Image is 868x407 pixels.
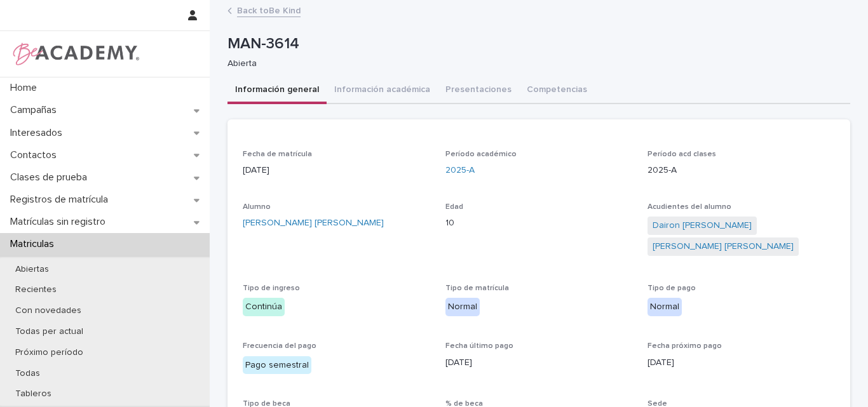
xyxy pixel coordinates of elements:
p: Tableros [5,389,62,399]
p: Clases de prueba [5,171,97,183]
p: Interesados [5,127,72,139]
p: Home [5,82,47,94]
a: 2025-A [445,164,475,177]
p: 10 [445,217,633,230]
a: [PERSON_NAME] [PERSON_NAME] [243,217,384,230]
a: [PERSON_NAME] [PERSON_NAME] [653,240,794,253]
div: Normal [445,298,480,316]
span: Edad [445,203,463,211]
p: Abiertas [5,264,59,275]
p: MAN-3614 [227,35,845,53]
p: Abierta [227,58,840,69]
button: Información general [227,77,327,104]
div: Continúa [243,298,285,316]
span: Alumno [243,203,271,211]
p: [DATE] [243,164,430,177]
span: Tipo de matrícula [445,284,509,292]
a: Back toBe Kind [237,3,301,17]
button: Presentaciones [438,77,519,104]
p: [DATE] [445,356,633,370]
p: Recientes [5,284,67,295]
span: Período académico [445,150,517,158]
p: Registros de matrícula [5,194,118,206]
p: Contactos [5,149,67,161]
div: Pago semestral [243,356,311,375]
p: Con novedades [5,305,92,316]
span: Fecha último pago [445,342,513,350]
p: Campañas [5,104,67,116]
div: Normal [648,298,682,316]
p: Próximo período [5,347,93,358]
span: Período acd clases [648,150,716,158]
span: Acudientes del alumno [648,203,731,211]
button: Competencias [519,77,595,104]
span: Tipo de ingreso [243,284,300,292]
span: Fecha próximo pago [648,342,722,350]
p: Matriculas [5,238,64,250]
a: Dairon [PERSON_NAME] [653,219,752,232]
p: [DATE] [648,356,835,370]
span: Fecha de matrícula [243,150,312,158]
img: WPrjXfSUmiLcdUfaYY4Q [10,41,140,67]
p: Todas [5,368,50,379]
button: Información académica [327,77,438,104]
p: 2025-A [648,164,835,177]
span: Frecuencia del pago [243,342,316,350]
span: Tipo de pago [648,284,696,292]
p: Todas per actual [5,326,93,337]
p: Matrículas sin registro [5,216,116,228]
